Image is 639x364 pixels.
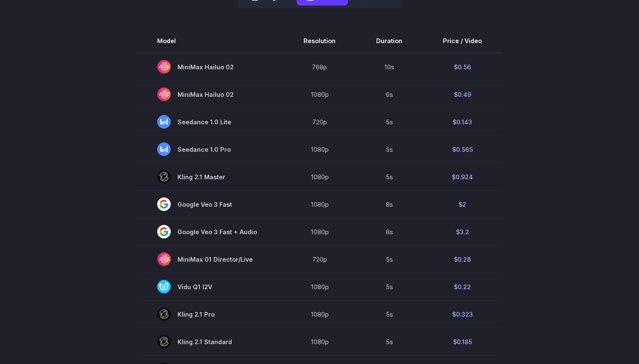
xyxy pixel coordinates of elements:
span: MiniMax 01 Director/Live [157,252,263,266]
td: 1080p [283,218,356,246]
span: Google Veo 3 Fast + Audio [157,225,263,238]
td: 5s [356,136,423,163]
span: Google Veo 3 Fast [157,197,263,211]
th: Price / Video [423,29,502,53]
td: $0.924 [423,163,502,191]
td: 8s [356,191,423,218]
span: Seedance 1.0 Pro [157,142,263,156]
th: Model [137,29,283,53]
td: 1080p [283,81,356,108]
td: $0.323 [423,301,502,328]
td: 5s [356,273,423,301]
td: $0.22 [423,273,502,301]
td: 1080p [283,328,356,356]
td: $2 [423,191,502,218]
td: $3.2 [423,218,502,246]
td: 1080p [283,191,356,218]
td: 6s [356,81,423,108]
span: Vidu Q1 I2V [157,280,263,293]
td: 1080p [283,273,356,301]
td: 8s [356,218,423,246]
td: $0.49 [423,81,502,108]
span: Kling 2.1 Master [157,170,263,183]
td: 5s [356,163,423,191]
th: Resolution [283,29,356,53]
td: $0.56 [423,53,502,81]
td: 768p [283,53,356,81]
td: 1080p [283,301,356,328]
span: MiniMax Hailuo 02 [157,60,263,74]
span: Seedance 1.0 Lite [157,115,263,129]
td: 1080p [283,163,356,191]
td: 5s [356,246,423,273]
th: Duration [356,29,423,53]
td: $0.28 [423,246,502,273]
td: $0.185 [423,328,502,356]
td: 5s [356,108,423,136]
td: 5s [356,328,423,356]
td: 1080p [283,136,356,163]
td: 720p [283,246,356,273]
td: 5s [356,301,423,328]
span: Kling 2.1 Standard [157,335,263,348]
td: 720p [283,108,356,136]
span: MiniMax Hailuo 02 [157,88,263,101]
span: Kling 2.1 Pro [157,307,263,321]
td: 10s [356,53,423,81]
td: $0.565 [423,136,502,163]
td: $0.143 [423,108,502,136]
